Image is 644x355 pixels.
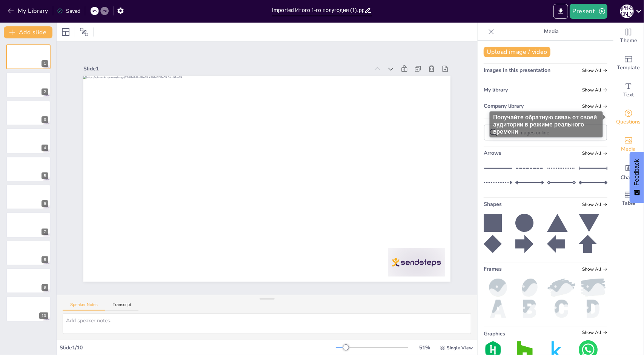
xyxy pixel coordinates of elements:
[613,23,644,50] div: Change the overall theme
[39,47,48,56] button: Delete Slide
[613,77,644,104] div: Add text boxes
[29,243,38,252] button: Duplicate Slide
[613,131,644,158] div: Add images, graphics, shapes or video
[484,67,550,74] span: Images in this presentation
[620,4,634,19] button: А [PERSON_NAME]
[60,344,336,351] div: Slide 1 / 10
[60,26,72,38] div: Layout
[582,151,607,156] span: Show all
[29,271,38,280] button: Duplicate Slide
[515,279,544,297] img: oval.png
[493,114,597,135] ya-tr-span: Получайте обратную связь от своей аудитории в режиме реального времени
[582,104,607,109] span: Show all
[582,87,607,93] span: Show all
[39,215,48,224] button: Delete Slide
[4,26,52,38] button: Add slide
[613,50,644,77] div: Add ready made slides
[41,200,48,207] div: 6
[620,37,637,45] span: Theme
[484,149,501,157] span: Arrows
[39,75,48,84] button: Delete Slide
[105,302,139,311] button: Transcript
[39,243,48,252] button: Delete Slide
[579,300,607,318] img: d.png
[613,185,644,212] div: Add a table
[484,265,502,273] span: Frames
[616,118,641,126] span: Questions
[41,284,48,291] div: 9
[29,159,38,168] button: Duplicate Slide
[484,86,508,93] span: My library
[613,104,644,131] div: Get real-time input from your audience
[6,5,51,17] button: My Library
[6,44,51,69] div: 1
[39,103,48,112] button: Delete Slide
[39,187,48,196] button: Delete Slide
[620,5,634,18] div: А [PERSON_NAME]
[6,241,51,265] div: 8
[6,268,51,293] div: 9
[579,279,607,297] img: paint.png
[570,4,607,19] button: Present
[41,145,48,151] div: 4
[272,5,364,16] input: Insert title
[39,312,48,319] div: 10
[39,271,48,280] button: Delete Slide
[6,157,51,181] div: 5
[29,47,38,56] button: Duplicate Slide
[29,187,38,196] button: Duplicate Slide
[29,75,38,84] button: Duplicate Slide
[39,159,48,168] button: Delete Slide
[41,60,48,67] div: 1
[63,302,105,311] button: Speaker Notes
[41,229,48,235] div: 7
[6,101,51,125] div: 3
[582,202,607,207] span: Show all
[484,102,524,110] span: Company library
[57,8,80,15] div: Saved
[630,152,644,203] button: Feedback - Show survey
[29,299,38,308] button: Duplicate Slide
[484,47,550,57] button: Upload image / video
[547,300,576,318] img: c.png
[484,201,502,208] span: Shapes
[553,4,568,19] button: Export to PowerPoint
[497,23,606,41] p: Media
[484,300,512,318] img: a.png
[6,128,51,153] div: 4
[29,131,38,140] button: Duplicate Slide
[41,88,48,95] div: 2
[29,215,38,224] button: Duplicate Slide
[416,344,434,351] div: 51 %
[41,116,48,123] div: 3
[613,158,644,185] div: Add charts and graphs
[617,64,640,72] span: Template
[633,159,640,186] span: Feedback
[41,256,48,263] div: 8
[582,330,607,335] span: Show all
[622,199,635,207] span: Table
[6,212,51,237] div: 7
[582,267,607,272] span: Show all
[39,299,48,308] button: Delete Slide
[623,91,634,99] span: Text
[515,300,544,318] img: b.png
[547,279,576,297] img: paint2.png
[447,345,473,351] span: Single View
[582,68,607,73] span: Show all
[41,172,48,179] div: 5
[484,330,505,337] span: Graphics
[6,296,51,321] div: 10
[484,279,512,297] img: ball.png
[83,65,369,72] div: Slide 1
[6,184,51,209] div: 6
[6,72,51,97] div: 2
[621,174,636,182] span: Charts
[80,27,89,37] span: Position
[621,145,636,153] span: Media
[39,131,48,140] button: Delete Slide
[29,103,38,112] button: Duplicate Slide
